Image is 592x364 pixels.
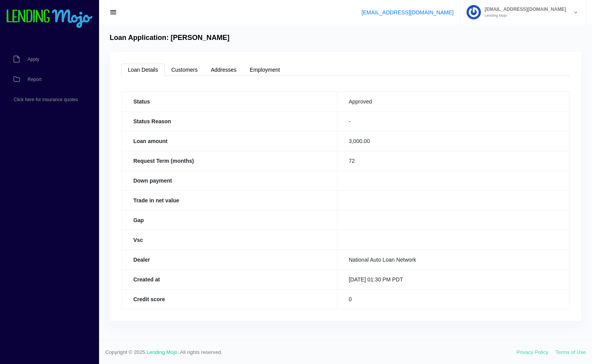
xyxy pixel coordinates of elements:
[481,7,566,12] span: [EMAIL_ADDRESS][DOMAIN_NAME]
[243,64,287,76] a: Employment
[14,97,78,102] span: Click here for insurance quotes
[361,9,453,16] a: [EMAIL_ADDRESS][DOMAIN_NAME]
[28,57,39,62] span: Apply
[481,14,566,17] small: Lending Mojo
[122,250,337,269] th: Dealer
[122,210,337,230] th: Gap
[122,190,337,210] th: Trade in net value
[122,131,337,151] th: Loan amount
[337,91,569,111] td: Approved
[122,91,337,111] th: Status
[337,151,569,171] td: 72
[555,349,586,355] a: Terms of Use
[337,269,569,289] td: [DATE] 01:30 PM PDT
[337,131,569,151] td: 3,000.00
[121,64,165,76] a: Loan Details
[337,289,569,309] td: 0
[467,5,481,19] img: Profile image
[122,289,337,309] th: Credit score
[122,151,337,171] th: Request Term (months)
[28,77,42,82] span: Report
[122,111,337,131] th: Status Reason
[337,111,569,131] td: -
[147,349,178,355] a: Lending Mojo
[122,269,337,289] th: Created at
[105,348,517,356] span: Copyright © 2025. . All rights reserved.
[165,64,204,76] a: Customers
[204,64,243,76] a: Addresses
[337,250,569,269] td: National Auto Loan Network
[6,9,93,29] img: logo-small.png
[517,349,548,355] a: Privacy Policy
[122,171,337,190] th: Down payment
[110,34,230,42] h4: Loan Application: [PERSON_NAME]
[122,230,337,250] th: Vsc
